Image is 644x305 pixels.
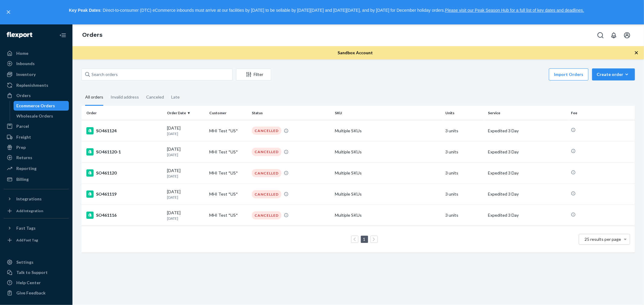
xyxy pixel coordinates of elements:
button: Open notifications [608,29,620,41]
div: Freight [16,134,31,140]
td: 3 units [443,141,486,162]
div: CANCELLED [252,127,281,135]
button: Fast Tags [4,223,69,233]
button: Integrations [4,194,69,204]
td: 3 units [443,184,486,205]
div: Create order [597,71,630,77]
div: SO461120-1 [86,148,162,156]
button: Filter [236,68,271,80]
p: [DATE] [167,195,205,200]
button: close, [5,9,11,15]
p: [DATE] [167,152,205,157]
td: MHI Test *US* [207,141,249,162]
button: Close Navigation [57,29,69,41]
div: Invalid address [111,89,139,105]
td: Multiple SKUs [332,120,443,141]
p: Expedited 3 Day [488,191,566,197]
div: Prep [16,144,26,150]
img: Flexport logo [7,32,32,38]
div: Replenishments [16,82,48,88]
td: MHI Test *US* [207,184,249,205]
div: Home [16,50,28,56]
p: Expedited 3 Day [488,149,566,155]
div: SO461120 [86,169,162,177]
p: : Direct-to-consumer (DTC) eCommerce inbounds must arrive at our facilities by [DATE] to be sella... [14,5,639,16]
div: Returns [16,155,32,161]
a: Inbounds [4,59,69,68]
a: Freight [4,132,69,142]
a: Wholesale Orders [14,111,69,121]
div: CANCELLED [252,148,281,156]
div: [DATE] [167,146,205,157]
a: Prep [4,143,69,152]
p: [DATE] [167,174,205,179]
button: Open Search Box [594,29,607,41]
div: Filter [236,71,271,77]
div: Add Integration [16,208,43,213]
p: [DATE] [167,131,205,136]
a: Replenishments [4,80,69,90]
div: [DATE] [167,168,205,179]
a: Orders [4,91,69,100]
a: Billing [4,175,69,184]
p: Expedited 3 Day [488,212,566,218]
div: Fast Tags [16,225,36,231]
div: Add Fast Tag [16,237,38,243]
div: [DATE] [167,189,205,200]
th: Units [443,106,486,120]
div: [DATE] [167,125,205,136]
span: 25 results per page [585,237,621,242]
button: Import Orders [549,68,588,80]
th: Status [249,106,332,120]
div: SO461124 [86,127,162,134]
div: Customer [209,110,247,115]
th: SKU [332,106,443,120]
td: Multiple SKUs [332,184,443,205]
span: Sandbox Account [338,50,373,55]
a: Reporting [4,164,69,173]
a: Add Integration [4,206,69,216]
div: CANCELLED [252,169,281,177]
button: Create order [592,68,635,80]
div: Wholesale Orders [17,113,53,119]
a: Help Center [4,278,69,288]
a: Orders [82,32,102,38]
div: Give Feedback [16,290,46,296]
a: Page 1 is your current page [362,237,367,242]
td: MHI Test *US* [207,205,249,226]
div: SO461119 [86,190,162,198]
div: SO461116 [86,212,162,219]
a: Parcel [4,121,69,131]
div: Orders [16,93,31,99]
td: 3 units [443,205,486,226]
p: Expedited 3 Day [488,170,566,176]
th: Order Date [165,106,207,120]
button: Open account menu [621,29,633,41]
td: MHI Test *US* [207,120,249,141]
div: Help Center [16,280,41,286]
a: Home [4,49,69,58]
div: Ecommerce Orders [17,103,55,109]
td: 3 units [443,120,486,141]
div: [DATE] [167,210,205,221]
div: Parcel [16,123,29,129]
a: Inventory [4,70,69,79]
div: All orders [85,89,103,106]
div: CANCELLED [252,211,281,219]
div: Settings [16,259,34,265]
div: Integrations [16,196,42,202]
td: MHI Test *US* [207,162,249,184]
div: Late [171,89,180,105]
div: Canceled [146,89,164,105]
div: CANCELLED [252,190,281,198]
td: Multiple SKUs [332,141,443,162]
button: Give Feedback [4,288,69,298]
div: Inventory [16,71,36,77]
strong: Key Peak Dates [69,8,100,13]
td: 3 units [443,162,486,184]
ol: breadcrumbs [77,27,107,44]
span: Chat [13,4,26,10]
div: Talk to Support [16,269,48,275]
div: Reporting [16,165,37,171]
div: Inbounds [16,61,35,67]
